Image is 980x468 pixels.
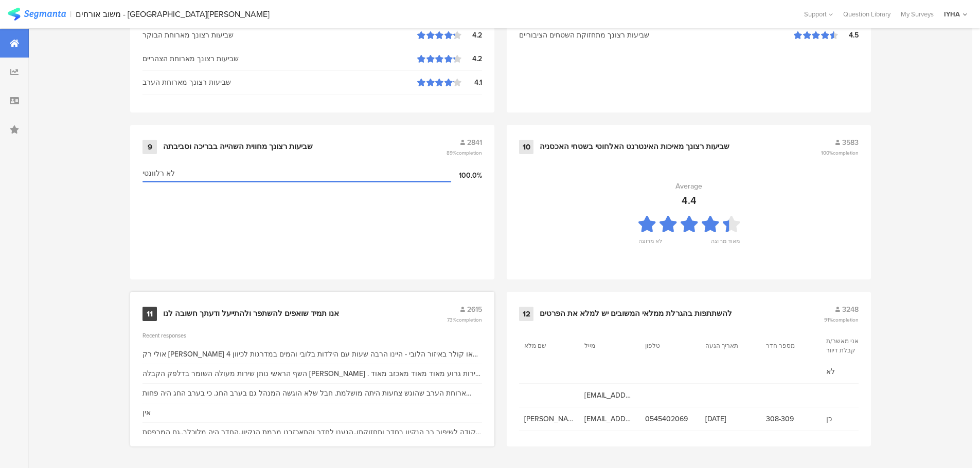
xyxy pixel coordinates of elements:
[682,193,697,208] div: 4.4
[944,9,960,19] div: IYHA
[456,316,482,324] span: completion
[842,304,859,315] span: 3248
[540,142,729,152] div: שביעות רצונך מאיכות האינטרנט האלחוטי בשטחי האכסניה
[826,366,876,377] span: לא
[447,316,482,324] span: 73%
[540,309,732,319] div: להשתתפות בהגרלת ממלאי המשובים יש למלא את הפרטים
[896,9,939,19] a: My Surveys
[645,414,695,424] span: 0545402069
[584,414,634,424] span: [EMAIL_ADDRESS][DOMAIN_NAME]
[705,341,752,350] section: תאריך הגעה
[142,331,482,340] div: Recent responses
[711,237,740,251] div: מאוד מרוצה
[163,309,339,319] div: אנו תמיד שואפים להשתפר ולהתייעל ודעתך חשובה לנו
[519,140,533,154] div: 10
[8,8,66,21] img: segmanta logo
[451,170,482,181] div: 100.0%
[584,390,634,401] span: [EMAIL_ADDRESS][DOMAIN_NAME]
[461,77,482,88] div: 4.1
[467,137,482,148] span: 2841
[467,304,482,315] span: 2615
[142,349,482,360] div: אולי רק [PERSON_NAME] 4 או קולר באיזור הלובי - היינו הרבה שעות עם הילדות בלובי והמים במדרגות לכיו...
[826,414,876,424] span: כן
[833,149,859,157] span: completion
[461,30,482,41] div: 4.2
[821,149,859,157] span: 100%
[524,414,574,424] span: [PERSON_NAME]
[456,149,482,157] span: completion
[838,30,859,41] div: 4.5
[142,307,157,321] div: 11
[524,341,571,350] section: שם מלא
[163,142,313,152] div: שביעות רצונך מחווית השהייה בבריכה וסביבתה
[838,9,896,19] a: Question Library
[519,30,794,41] div: שביעות רצונך מתחזוקת השטחים הציבוריים
[519,307,533,321] div: 12
[70,8,72,20] div: |
[461,53,482,64] div: 4.2
[142,168,175,179] span: לא רלוונטי
[142,388,482,399] div: ארוחת הערב שהוגש צחעות היתה מושלמת. חבל שלא הוגשה המנהל גם בערב החג. כי בערב החג היה פחות טעים
[824,316,859,324] span: 91%
[584,341,631,350] section: מייל
[76,9,270,19] div: משוב אורחים - [GEOGRAPHIC_DATA][PERSON_NAME]
[766,341,812,350] section: מספר חדר
[142,368,482,379] div: השף הראשי נותן שירות מעולה השומר בדלפק הקבלה [PERSON_NAME] שירות גרוע מאוד מאוד מאכזב מאוד . וגם ...
[142,407,151,418] div: אין
[766,414,816,424] span: 308-309
[142,53,417,64] div: שביעות רצונך מארוחת הצהריים
[826,336,872,355] section: אני מאשר/ת קבלת דיוור
[804,6,833,22] div: Support
[142,77,417,88] div: שביעות רצונך מארוחת הערב
[833,316,859,324] span: completion
[675,181,702,192] div: Average
[142,140,157,154] div: 9
[705,414,755,424] span: [DATE]
[447,149,482,157] span: 89%
[142,427,482,438] div: נקודה לשיפור רב הנקיון בחדר ותחזוקתו..הגענו לחדר והתאכזבנו מרמת הנקיון..החדר היה מלוכלך..גם המרפס...
[645,341,691,350] section: טלפון
[842,137,859,148] span: 3583
[638,237,662,251] div: לא מרוצה
[142,30,417,41] div: שביעות רצונך מארוחת הבוקר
